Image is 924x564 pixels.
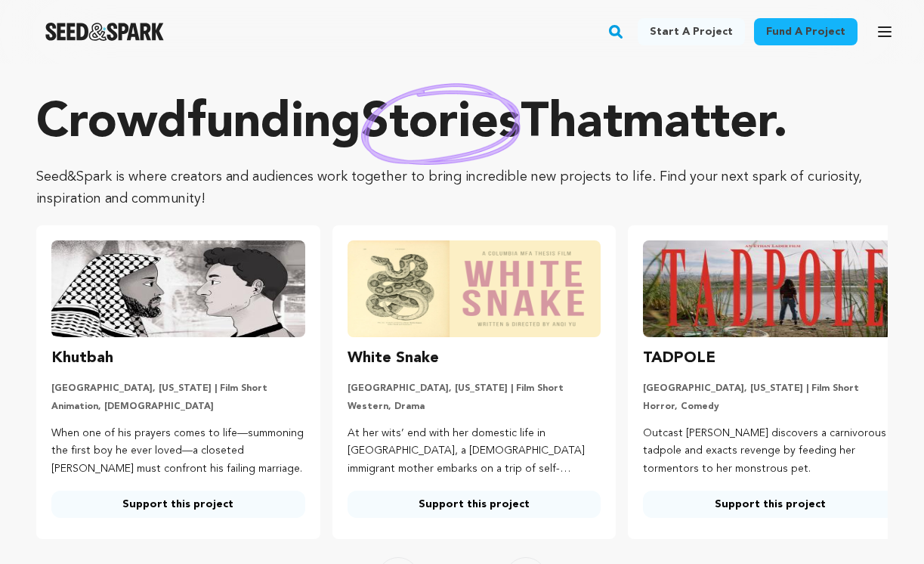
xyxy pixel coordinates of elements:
[51,491,305,518] a: Support this project
[348,240,601,337] img: White Snake image
[643,240,897,337] img: TADPOLE image
[348,491,601,518] a: Support this project
[643,346,715,370] h3: TADPOLE
[638,18,745,45] a: Start a project
[348,346,439,370] h3: White Snake
[754,18,858,45] a: Fund a project
[361,83,521,166] img: hand sketched image
[643,491,897,518] a: Support this project
[348,425,601,479] p: At her wits’ end with her domestic life in [GEOGRAPHIC_DATA], a [DEMOGRAPHIC_DATA] immigrant moth...
[51,401,305,413] p: Animation, [DEMOGRAPHIC_DATA]
[348,383,601,395] p: [GEOGRAPHIC_DATA], [US_STATE] | Film Short
[348,401,601,413] p: Western, Drama
[51,240,305,337] img: Khutbah image
[45,23,164,41] img: Seed&Spark Logo Dark Mode
[36,94,888,154] p: Crowdfunding that .
[36,166,888,210] p: Seed&Spark is where creators and audiences work together to bring incredible new projects to life...
[643,401,897,413] p: Horror, Comedy
[643,383,897,395] p: [GEOGRAPHIC_DATA], [US_STATE] | Film Short
[51,346,113,370] h3: Khutbah
[45,23,164,41] a: Seed&Spark Homepage
[51,425,305,479] p: When one of his prayers comes to life—summoning the first boy he ever loved—a closeted [PERSON_NA...
[51,383,305,395] p: [GEOGRAPHIC_DATA], [US_STATE] | Film Short
[623,100,773,148] span: matter
[643,425,897,479] p: Outcast [PERSON_NAME] discovers a carnivorous tadpole and exacts revenge by feeding her tormentor...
